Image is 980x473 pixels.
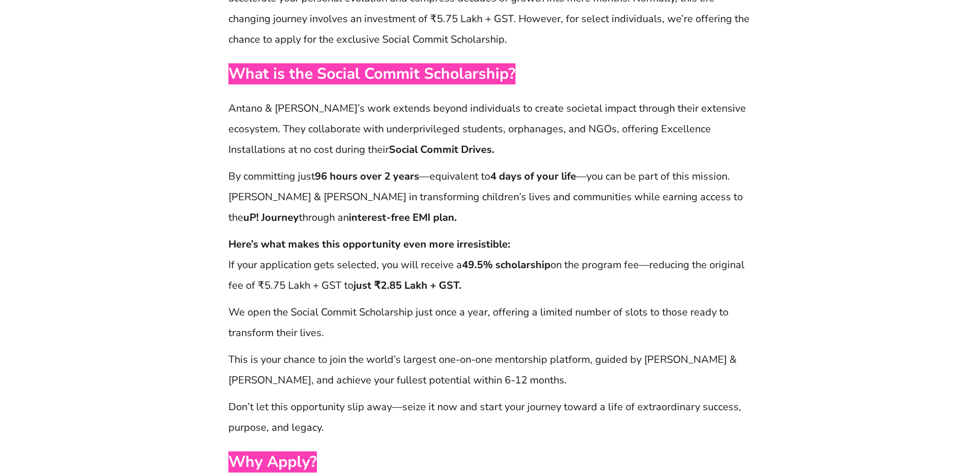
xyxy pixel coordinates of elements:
[353,278,461,292] strong: just ₹2.85 Lakh + GST.
[243,211,299,224] strong: uP! Journey
[228,63,515,84] span: What is the Social Commit Scholarship?
[349,211,457,224] strong: interest-free EMI plan.
[462,258,550,272] strong: 49.5% scholarship
[315,169,419,183] strong: 96 hours over 2 years
[490,169,576,183] strong: 4 days of your life
[228,349,752,391] p: This is your chance to join the world’s largest one-on-one mentorship platform, guided by [PERSON...
[228,237,510,251] strong: Here’s what makes this opportunity even more irresistible:
[228,397,752,438] p: Don’t let this opportunity slip away—seize it now and start your journey toward a life of extraor...
[228,166,752,228] p: By committing just —equivalent to —you can be part of this mission. [PERSON_NAME] & [PERSON_NAME]...
[228,234,752,296] p: If your application gets selected, you will receive a on the program fee—reducing the original fe...
[228,451,317,472] span: Why Apply?
[228,302,752,343] p: We open the Social Commit Scholarship just once a year, offering a limited number of slots to tho...
[389,143,494,156] strong: Social Commit Drives.
[228,98,752,160] p: Antano & [PERSON_NAME]’s work extends beyond individuals to create societal impact through their ...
